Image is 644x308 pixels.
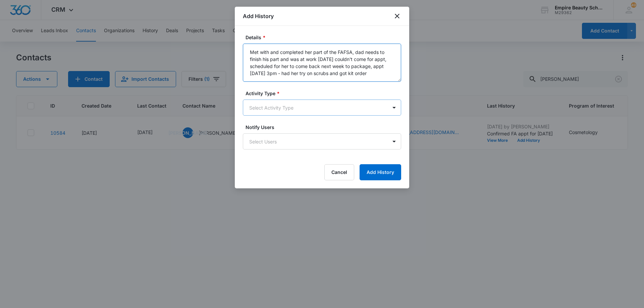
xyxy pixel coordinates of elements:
[324,164,354,180] button: Cancel
[246,124,404,131] label: Notify Users
[243,44,401,82] textarea: Met with and completed her part of the FAFSA, dad needs to finish his part and was at work [DATE]...
[246,90,404,97] label: Activity Type
[360,164,401,180] button: Add History
[243,12,274,20] h1: Add History
[246,34,404,41] label: Details
[393,12,401,20] button: close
